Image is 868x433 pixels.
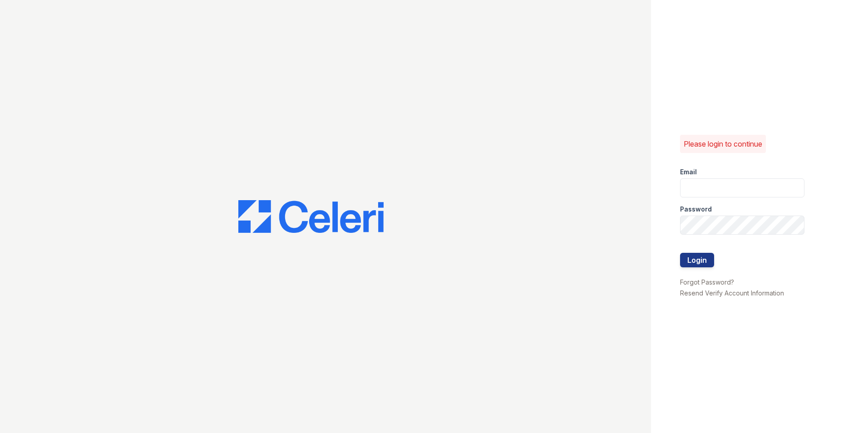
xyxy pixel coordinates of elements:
button: Login [680,253,714,267]
a: Forgot Password? [680,278,734,286]
label: Password [680,205,712,214]
label: Email [680,167,697,177]
a: Resend Verify Account Information [680,289,784,297]
p: Please login to continue [684,138,762,149]
img: CE_Logo_Blue-a8612792a0a2168367f1c8372b55b34899dd931a85d93a1a3d3e32e68fde9ad4.png [238,200,384,233]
